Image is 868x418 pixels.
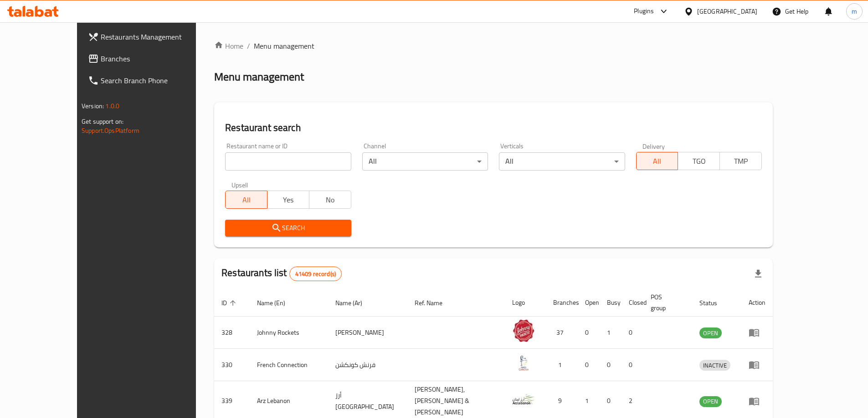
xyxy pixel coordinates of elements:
td: 330 [214,349,250,381]
span: Version: [82,100,104,112]
th: Closed [621,289,643,317]
button: TGO [678,152,720,170]
td: French Connection [250,349,328,381]
td: 0 [621,349,643,381]
td: 0 [578,349,600,381]
td: 1 [546,349,578,381]
td: [PERSON_NAME] [328,317,407,349]
td: فرنش كونكشن [328,349,407,381]
a: Search Branch Phone [81,70,222,91]
span: Name (En) [257,297,297,308]
h2: Menu management [214,70,304,84]
div: INACTIVE [699,360,730,371]
label: Upsell [231,181,248,188]
th: Logo [505,289,546,317]
span: m [852,6,857,16]
li: / [247,40,250,51]
span: POS group [651,292,681,313]
button: All [636,152,678,170]
button: TMP [719,152,762,170]
h2: Restaurants list [221,266,342,281]
button: Search [225,220,351,237]
div: Menu [749,359,765,370]
div: Menu [749,396,765,407]
h2: Restaurant search [225,121,762,135]
span: ID [221,297,239,308]
div: OPEN [699,396,722,407]
td: 0 [578,317,600,349]
th: Open [578,289,600,317]
a: Restaurants Management [81,26,222,48]
div: All [499,152,625,171]
th: Branches [546,289,578,317]
span: Get support on: [82,116,123,127]
span: Search Branch Phone [101,75,215,86]
nav: breadcrumb [214,40,773,51]
td: 328 [214,317,250,349]
span: TGO [682,155,716,168]
label: Delivery [642,143,665,149]
td: 37 [546,317,578,349]
div: [GEOGRAPHIC_DATA] [697,6,757,16]
td: 0 [621,317,643,349]
a: Branches [81,48,222,70]
span: 41409 record(s) [290,270,341,278]
a: Home [214,40,243,51]
div: Export file [747,263,769,285]
td: 1 [600,317,621,349]
button: No [309,191,351,209]
div: Menu [749,327,765,338]
span: Menu management [254,40,314,51]
span: Yes [271,193,306,206]
div: OPEN [699,327,722,338]
td: Johnny Rockets [250,317,328,349]
img: French Connection [512,352,535,374]
span: Ref. Name [415,297,454,308]
div: Total records count [289,267,342,281]
span: Branches [101,53,215,64]
span: Name (Ar) [335,297,374,308]
button: Yes [267,191,309,209]
span: OPEN [699,328,722,338]
input: Search for restaurant name or ID.. [225,152,351,171]
img: Arz Lebanon [512,388,535,411]
button: All [225,191,267,209]
span: OPEN [699,396,722,407]
th: Busy [600,289,621,317]
span: Search [232,222,344,234]
span: 1.0.0 [105,100,119,112]
span: Restaurants Management [101,31,215,42]
img: Johnny Rockets [512,319,535,342]
span: TMP [724,155,758,168]
span: All [640,155,675,168]
a: Support.OpsPlatform [82,125,139,136]
div: All [362,152,488,171]
div: Plugins [634,6,654,17]
span: All [229,193,264,206]
th: Action [741,289,773,317]
span: No [313,193,348,206]
span: INACTIVE [699,360,730,371]
td: 0 [600,349,621,381]
span: Status [699,297,729,308]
